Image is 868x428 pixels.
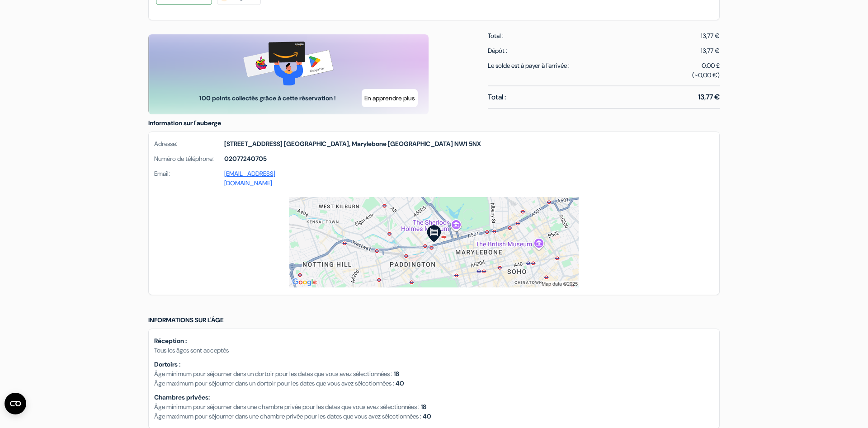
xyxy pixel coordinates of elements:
[154,403,420,411] span: Âge minimum pour séjourner dans une chambre privée pour les dates que vous avez sélectionnées :
[701,46,720,56] div: 13,77 €
[454,140,481,148] span: NW1 5NX
[488,46,507,56] span: Dépôt :
[243,42,334,85] img: gift-card-banner.png
[154,412,421,420] span: Âge maximum pour séjourner dans une chambre privée pour les dates que vous avez sélectionnées :
[423,412,431,420] span: 40
[154,169,224,188] span: Email:
[692,61,720,80] span: 0,00 £ (~0,00 €)
[154,154,224,164] span: Numéro de téléphone:
[154,346,714,355] p: Tous les âges sont acceptés
[488,61,570,80] span: Le solde est à payer à l'arrivée :
[154,370,392,378] span: Âge minimum pour séjourner dans un dortoir pour les dates que vous avez sélectionnées :
[421,403,426,411] span: 18
[224,154,267,164] strong: 02077240705
[284,140,387,148] span: [GEOGRAPHIC_DATA], Marylebone
[394,370,399,378] span: 18
[362,89,418,107] button: En apprendre plus
[488,31,504,41] span: Total :
[148,119,221,127] span: Information sur l'auberge
[5,393,26,414] button: Ouvrir le widget CMP
[154,360,180,368] b: Dortoirs :
[388,140,453,148] span: [GEOGRAPHIC_DATA]
[396,379,404,387] span: 40
[154,393,210,401] b: Chambres privées:
[154,379,394,387] span: Âge maximum pour séjourner dans un dortoir pour les dates que vous avez sélectionnées :
[488,92,506,103] span: Total :
[224,140,283,148] span: [STREET_ADDRESS]
[224,169,275,187] a: [EMAIL_ADDRESS][DOMAIN_NAME]
[154,139,224,149] span: Adresse:
[198,94,337,103] span: 100 points collectés grâce à cette réservation !
[698,92,720,103] span: 13,77 €
[701,31,720,41] span: 13,77 €
[148,316,224,324] span: Informations sur l'âge
[154,337,187,345] b: Réception :
[289,197,579,287] img: staticmap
